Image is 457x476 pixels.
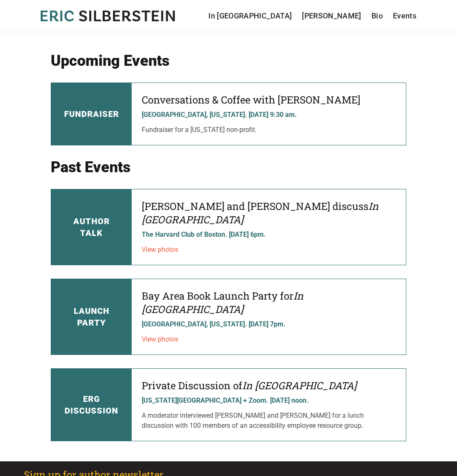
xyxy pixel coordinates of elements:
[302,10,361,22] a: [PERSON_NAME]
[142,246,178,254] a: View photos
[51,52,406,69] h1: Upcoming Events
[64,108,119,120] h3: Fundraiser
[242,379,356,392] em: In [GEOGRAPHIC_DATA]
[142,93,396,106] h4: Conversations & Coffee with [PERSON_NAME]
[142,379,396,392] h4: Private Discussion of
[142,319,396,329] p: [GEOGRAPHIC_DATA], [US_STATE]. [DATE] 7pm.
[142,396,396,406] p: [US_STATE][GEOGRAPHIC_DATA] + Zoom. [DATE] noon.
[142,125,396,135] p: Fundraiser for a [US_STATE] non-profit.
[142,199,379,226] em: In [GEOGRAPHIC_DATA]
[142,110,396,120] p: [GEOGRAPHIC_DATA], [US_STATE]. [DATE] 9:30 am.
[51,159,406,176] h1: Past Events
[73,215,110,239] h3: Author Talk
[208,10,292,22] a: In [GEOGRAPHIC_DATA]
[142,289,396,316] h4: Bay Area Book Launch Party for
[142,411,396,431] p: A moderator interviewed [PERSON_NAME] and [PERSON_NAME] for a lunch discussion with 100 members o...
[142,289,304,316] em: In [GEOGRAPHIC_DATA]
[65,393,118,416] h3: ERG Discussion
[142,199,396,226] h4: [PERSON_NAME] and [PERSON_NAME] discuss
[371,10,383,22] a: Bio
[142,335,178,343] a: View photos
[74,305,109,329] h3: Launch Party
[393,10,416,22] a: Events
[142,230,396,240] p: The Harvard Club of Boston. [DATE] 6pm.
